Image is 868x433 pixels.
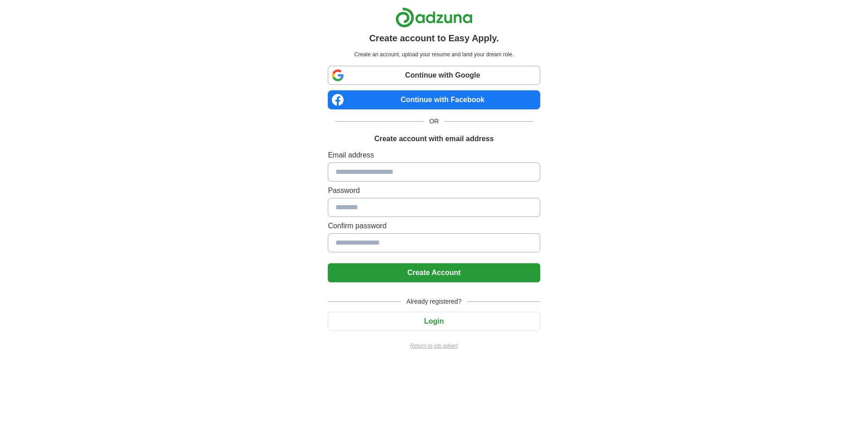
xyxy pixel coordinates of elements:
[401,297,467,306] span: Already registered?
[328,185,540,196] label: Password
[369,31,499,45] h1: Create account to Easy Apply.
[328,317,540,325] a: Login
[328,90,540,109] a: Continue with Facebook
[328,263,540,282] button: Create Account
[374,133,493,144] h1: Create account with email address
[395,7,473,28] img: Adzuna logo
[330,50,538,59] p: Create an account, upload your resume and land your dream role.
[328,150,540,161] label: Email address
[328,221,540,231] label: Confirm password
[328,312,540,331] button: Login
[424,117,444,126] span: OR
[328,342,540,350] a: Return to job advert
[328,66,540,85] a: Continue with Google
